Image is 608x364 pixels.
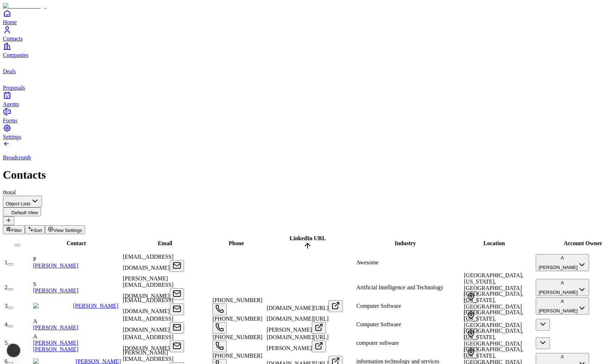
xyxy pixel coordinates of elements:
[356,303,401,309] span: Computer Software
[3,154,605,161] p: Breadcrumb
[33,333,121,340] div: A
[33,281,121,287] div: S
[3,85,25,91] span: Proposals
[464,272,523,291] span: [GEOGRAPHIC_DATA], [US_STATE], [GEOGRAPHIC_DATA]
[267,305,329,311] span: [DOMAIN_NAME][URL]
[213,341,227,352] button: Open
[33,287,78,294] a: [PERSON_NAME]
[123,275,173,299] span: [PERSON_NAME][EMAIL_ADDRESS][DOMAIN_NAME]
[123,316,173,333] span: [EMAIL_ADDRESS][DOMAIN_NAME]
[290,235,326,241] span: LinkedIn URL
[3,189,605,196] div: 0 total
[33,325,78,331] a: [PERSON_NAME]
[464,291,523,310] span: [GEOGRAPHIC_DATA], [US_STATE], [GEOGRAPHIC_DATA]
[3,58,605,74] a: deals
[123,334,173,351] span: [EMAIL_ADDRESS][DOMAIN_NAME]
[33,303,73,309] img: Akshay Guthal
[213,316,262,322] span: [PHONE_NUMBER]
[3,168,605,181] h1: Contacts
[3,117,17,123] span: Forms
[267,316,329,333] span: [DOMAIN_NAME][URL][PERSON_NAME]
[170,288,184,300] button: Open
[3,26,605,42] a: Contacts
[3,91,605,107] a: Agents
[5,340,7,346] span: 5
[464,328,523,347] span: [GEOGRAPHIC_DATA], [US_STATE], [GEOGRAPHIC_DATA]
[123,254,173,271] span: [EMAIL_ADDRESS][DOMAIN_NAME]
[229,240,244,246] span: Phone
[3,75,605,91] a: proposals
[3,36,23,42] span: Contacts
[5,284,7,290] span: 2
[158,240,172,246] span: Email
[3,52,28,58] span: Companies
[45,225,85,234] button: View Settings
[3,3,47,9] img: Item Brain Logo
[213,304,227,315] button: Open
[33,228,42,233] span: Sort
[25,225,45,234] button: Sort
[170,260,184,272] button: Open
[483,240,505,246] span: Location
[123,297,173,314] span: [EMAIL_ADDRESS][DOMAIN_NAME]
[356,284,443,290] span: Artificial Intelligence and Technology
[5,303,7,309] span: 3
[67,240,86,246] span: Contact
[33,263,78,269] a: [PERSON_NAME]
[53,228,82,233] span: View Settings
[170,304,184,315] button: Open
[312,341,326,352] button: Open
[564,240,602,246] span: Account Owner
[3,124,605,140] a: Settings
[33,318,121,325] div: A
[170,341,184,352] button: Open
[3,68,16,74] span: Deals
[33,256,121,263] div: P
[464,309,523,328] span: [GEOGRAPHIC_DATA], [US_STATE], [GEOGRAPHIC_DATA]
[329,300,343,312] button: Open
[3,225,25,234] button: Filter
[3,107,605,123] a: Forms
[213,353,262,359] span: [PHONE_NUMBER]
[11,228,22,233] span: Filter
[213,334,262,340] span: [PHONE_NUMBER]
[213,297,262,303] span: [PHONE_NUMBER]
[3,207,41,216] button: Default View
[395,240,416,246] span: Industry
[312,322,326,334] button: Open
[356,340,399,346] span: computer software
[3,19,17,25] span: Home
[356,259,379,265] span: Awesome
[5,259,7,265] span: 1
[3,142,605,161] a: Breadcrumb
[356,321,401,327] span: Computer Software
[170,322,184,334] button: Open
[3,42,605,58] a: Companies
[213,322,227,334] button: Open
[5,321,7,327] span: 4
[3,134,21,140] span: Settings
[267,334,329,351] span: [DOMAIN_NAME][URL][PERSON_NAME]
[73,303,118,309] a: [PERSON_NAME]
[33,340,78,352] a: [PERSON_NAME] [PERSON_NAME]
[3,9,605,25] a: Home
[3,101,19,107] span: Agents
